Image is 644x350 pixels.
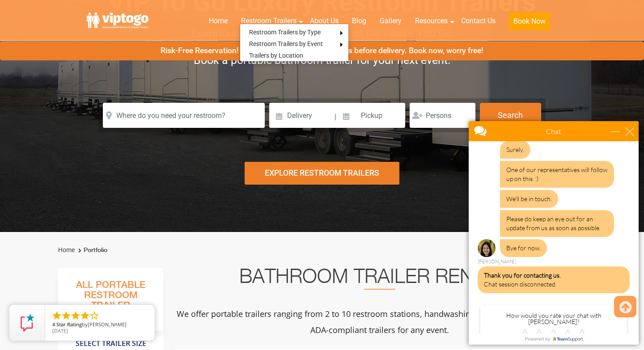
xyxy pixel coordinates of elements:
[58,246,75,253] a: Home
[463,116,644,350] iframe: Live Chat Box
[58,277,163,331] h3: All Portable Restroom Trailer Stations
[408,11,454,31] a: Resources
[103,103,265,128] input: Where do you need your restroom?
[269,103,333,128] input: Delivery
[18,314,36,332] img: Review Rating
[303,11,345,31] a: About Us
[89,310,100,321] li: 
[76,245,107,256] li: Portfolio
[80,310,90,321] li: 
[51,310,62,321] li: 
[52,327,68,334] span: [DATE]
[245,162,399,185] div: Explore Restroom Trailers
[175,268,584,290] h2: Bathroom Trailer Rentals
[240,38,332,50] a: Restroom Trailers by Event
[337,103,405,128] input: Pickup
[502,11,557,36] a: Book Now
[509,13,550,30] button: Book Now
[454,11,502,31] a: Contact Us
[373,11,408,31] a: Gallery
[234,11,303,31] a: Restroom Trailers
[52,322,148,328] span: by
[70,310,81,321] li: 
[175,306,584,338] p: We offer portable trailers ranging from 2 to 10 restroom stations, handwashing trailers, shower t...
[410,103,475,128] input: Persons
[240,26,330,38] a: Restroom Trailers by Type
[52,321,55,328] span: 4
[202,11,234,31] a: Home
[240,50,312,61] a: Trailers by Location
[480,103,541,128] button: Search
[335,103,336,131] span: |
[345,11,373,31] a: Blog
[88,321,127,328] span: [PERSON_NAME]
[56,321,82,328] span: Star Rating
[61,310,72,321] li: 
